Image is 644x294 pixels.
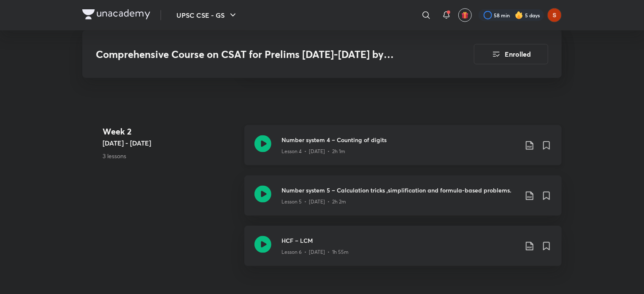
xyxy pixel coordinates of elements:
img: streak [515,11,523,19]
img: Company Logo [82,9,150,19]
a: HCF – LCMLesson 6 • [DATE] • 1h 55m [244,226,562,276]
button: UPSC CSE - GS [171,7,243,24]
p: Lesson 6 • [DATE] • 1h 55m [281,248,349,256]
button: avatar [458,8,472,22]
h3: Number system 5 – Calculation tricks ,simplification and formula-based problems. [281,186,518,195]
a: Number system 5 – Calculation tricks ,simplification and formula-based problems.Lesson 5 • [DATE]... [244,176,562,226]
a: Number system 4 – Counting of digitsLesson 4 • [DATE] • 2h 1m [244,125,562,176]
h3: Number system 4 – Counting of digits [281,135,518,144]
p: Lesson 4 • [DATE] • 2h 1m [281,148,345,155]
p: 3 lessons [103,151,238,160]
img: avatar [461,11,469,19]
button: Enrolled [474,44,548,64]
a: Company Logo [82,9,150,22]
h4: Week 2 [103,125,238,138]
h5: [DATE] - [DATE] [103,138,238,148]
h3: HCF – LCM [281,236,518,245]
h3: Comprehensive Course on CSAT for Prelims [DATE]-[DATE] by [PERSON_NAME] [96,48,426,60]
img: samarth tomar [547,8,562,22]
p: Lesson 5 • [DATE] • 2h 2m [281,198,346,206]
